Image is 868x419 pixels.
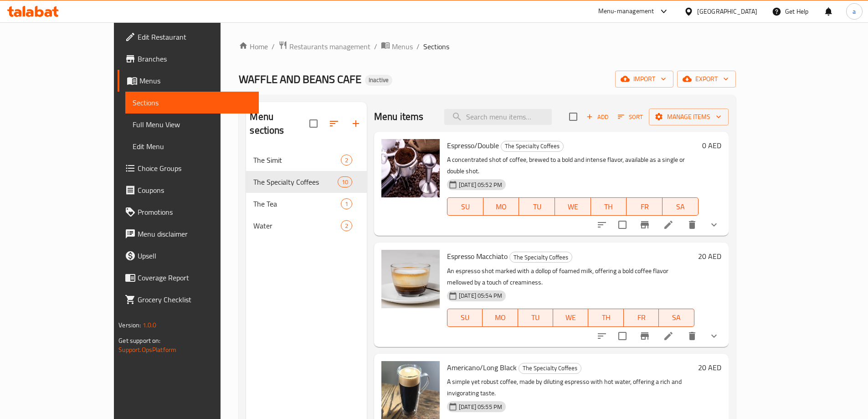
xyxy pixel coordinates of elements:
a: Branches [118,48,259,70]
button: SA [659,309,694,327]
div: Water2 [246,215,367,237]
span: 2 [341,222,352,230]
a: Menus [118,70,259,92]
button: delete [681,214,703,236]
span: import [622,73,666,85]
span: The Specialty Coffees [519,363,581,373]
span: Select section [564,107,583,126]
span: Sort [618,112,643,122]
span: TU [523,200,551,213]
span: Manage items [656,111,721,123]
button: WE [553,309,588,327]
button: Sort [616,110,645,124]
button: WE [555,197,591,216]
div: The Tea1 [246,193,367,215]
span: Espresso/Double [447,139,499,152]
a: Coverage Report [118,267,259,289]
p: A simple yet robust coffee, made by diluting espresso with hot water, offering a rich and invigor... [447,376,694,399]
span: TH [592,311,620,324]
span: MO [487,200,516,213]
button: TH [591,197,627,216]
input: search [444,109,552,125]
span: The Specialty Coffees [510,252,572,263]
span: Inactive [365,76,392,84]
button: Branch-specific-item [634,325,656,347]
button: sort-choices [591,325,613,347]
a: Upsell [118,245,259,267]
button: Branch-specific-item [634,214,656,236]
div: The Specialty Coffees [253,176,337,187]
a: Edit Restaurant [118,26,259,48]
span: Sort items [612,110,649,124]
span: Menus [139,75,252,86]
a: Full Menu View [125,114,259,135]
span: FR [627,311,655,324]
div: Menu-management [598,6,654,17]
span: The Specialty Coffees [501,141,563,151]
span: The Simit [253,155,340,166]
nav: breadcrumb [239,41,735,52]
span: a [853,6,856,16]
span: Branches [138,53,252,64]
div: The Specialty Coffees [519,363,581,374]
a: Menu disclaimer [118,223,259,245]
div: items [341,220,352,231]
li: / [374,41,377,52]
li: / [416,41,420,52]
button: Add [583,110,612,124]
span: Restaurants management [289,41,370,52]
span: Promotions [138,207,252,217]
svg: Show Choices [709,331,719,341]
li: / [272,41,275,52]
button: Manage items [649,109,729,125]
span: Water [253,220,340,231]
span: Edit Menu [133,141,252,152]
svg: Show Choices [709,219,719,230]
span: Menus [392,41,413,52]
span: Grocery Checklist [138,294,252,305]
button: delete [681,325,703,347]
span: The Tea [253,198,340,209]
p: A concentrated shot of coffee, brewed to a bold and intense flavor, available as a single or doub... [447,154,699,177]
span: Select to update [613,215,632,234]
img: Espresso Macchiato [381,250,440,308]
button: sort-choices [591,214,613,236]
span: TU [522,311,550,324]
span: 10 [338,178,352,186]
a: Coupons [118,179,259,201]
div: Inactive [365,75,392,86]
a: Sections [125,92,259,114]
a: Edit menu item [663,331,674,341]
button: export [677,71,736,88]
span: [DATE] 05:54 PM [455,291,506,300]
a: Promotions [118,201,259,223]
span: Coverage Report [138,272,252,283]
p: An espresso shot marked with a dollop of foamed milk, offering a bold coffee flavor mellowed by a... [447,265,694,288]
span: SA [666,200,695,213]
span: SU [451,200,480,213]
button: Add section [345,113,367,134]
span: Select to update [613,326,632,346]
button: FR [627,197,663,216]
span: SU [451,311,479,324]
h6: 20 AED [698,250,721,263]
div: items [341,198,352,209]
div: The Simit2 [246,149,367,171]
span: WAFFLE AND BEANS CAFE [239,69,361,89]
button: TU [519,197,555,216]
div: The Specialty Coffees [501,141,564,152]
nav: Menu sections [246,145,367,240]
span: Add [585,112,610,122]
span: SA [663,311,690,324]
button: import [615,71,673,88]
span: WE [557,311,585,324]
span: [DATE] 05:55 PM [455,403,506,411]
button: show more [703,214,725,236]
span: export [684,73,729,85]
button: SA [663,197,699,216]
span: Full Menu View [133,119,252,130]
button: MO [483,197,519,216]
div: items [338,176,352,187]
span: Sections [423,41,449,52]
